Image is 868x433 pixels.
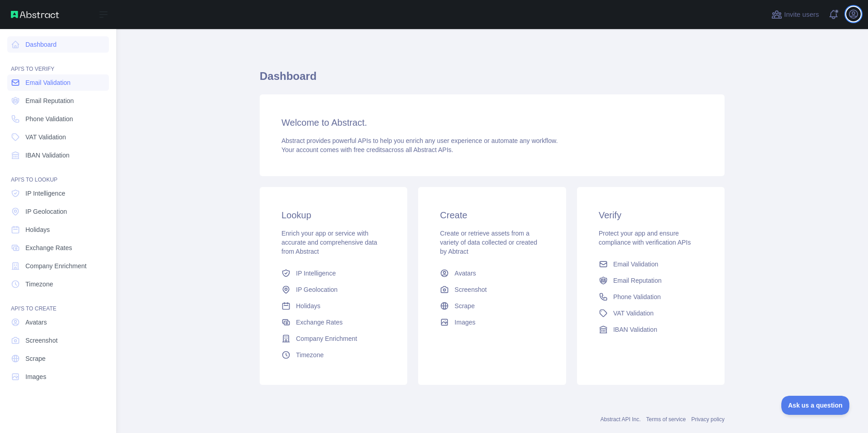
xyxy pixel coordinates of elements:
a: IP Geolocation [7,203,109,220]
a: Images [7,369,109,385]
a: Company Enrichment [278,330,389,347]
div: API'S TO CREATE [7,294,109,312]
span: Email Reputation [613,276,662,285]
span: VAT Validation [25,133,66,142]
span: Avatars [454,269,476,278]
span: Avatars [25,318,47,327]
div: API'S TO VERIFY [7,54,109,73]
span: Scrape [25,354,45,363]
a: Scrape [436,298,547,314]
a: Screenshot [436,281,547,298]
span: IP Intelligence [25,189,65,198]
span: Enrich your app or service with accurate and comprehensive data from Abstract [281,230,377,255]
span: Holidays [25,225,50,234]
a: VAT Validation [595,305,706,321]
h3: Welcome to Abstract. [281,116,703,129]
a: Company Enrichment [7,258,109,274]
h3: Verify [599,209,703,221]
span: Company Enrichment [296,334,357,343]
a: Abstract API Inc. [601,416,641,423]
a: Phone Validation [7,111,109,127]
span: Create or retrieve assets from a variety of data collected or created by Abtract [440,230,537,255]
span: Images [454,318,475,327]
button: Invite users [769,7,821,22]
a: Email Reputation [595,272,706,289]
span: Timezone [25,280,53,289]
a: Terms of service [646,416,686,423]
img: Abstract API [11,11,59,18]
a: Holidays [278,298,389,314]
a: Scrape [7,350,109,367]
span: Screenshot [454,285,487,294]
a: IBAN Validation [7,147,109,163]
h1: Dashboard [260,69,725,91]
span: Images [25,372,46,381]
span: Email Reputation [25,96,74,105]
a: IP Geolocation [278,281,389,298]
a: Timezone [278,347,389,363]
span: IBAN Validation [25,151,69,160]
span: Timezone [296,350,324,359]
a: Avatars [436,265,547,281]
a: Exchange Rates [278,314,389,330]
span: Scrape [454,301,474,310]
span: Exchange Rates [25,243,72,252]
span: Invite users [784,10,819,20]
a: Dashboard [7,36,109,53]
a: Avatars [7,314,109,330]
span: IBAN Validation [613,325,657,334]
span: VAT Validation [613,309,654,318]
span: Screenshot [25,336,58,345]
a: IP Intelligence [278,265,389,281]
span: IP Geolocation [296,285,338,294]
a: Privacy policy [691,416,725,423]
a: Holidays [7,221,109,238]
span: free credits [354,146,385,153]
span: Abstract provides powerful APIs to help you enrich any user experience or automate any workflow. [281,137,558,144]
span: Holidays [296,301,321,310]
iframe: Toggle Customer Support [781,396,850,415]
a: Timezone [7,276,109,292]
span: Your account comes with across all Abstract APIs. [281,146,453,153]
div: API'S TO LOOKUP [7,165,109,183]
a: Screenshot [7,332,109,349]
span: Company Enrichment [25,261,87,271]
span: Phone Validation [25,114,73,123]
span: Email Validation [613,260,658,269]
a: Phone Validation [595,289,706,305]
a: Email Reputation [7,93,109,109]
span: Phone Validation [613,292,661,301]
a: Email Validation [595,256,706,272]
h3: Create [440,209,544,221]
a: IBAN Validation [595,321,706,338]
a: Email Validation [7,74,109,91]
span: IP Geolocation [25,207,67,216]
span: Protect your app and ensure compliance with verification APIs [599,230,691,246]
h3: Lookup [281,209,385,221]
a: Images [436,314,547,330]
span: Exchange Rates [296,318,343,327]
span: IP Intelligence [296,269,336,278]
a: VAT Validation [7,129,109,145]
span: Email Validation [25,78,70,87]
a: Exchange Rates [7,240,109,256]
a: IP Intelligence [7,185,109,202]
